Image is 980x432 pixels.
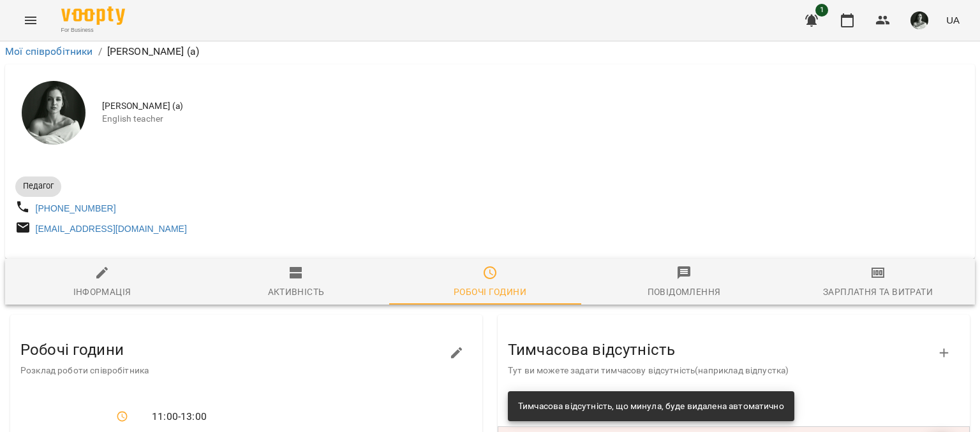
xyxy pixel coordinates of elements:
p: Розклад роботи співробітника [20,364,452,377]
p: Тут ви можете задати тимчасову відсутність(наприклад відпустка) [508,364,939,377]
img: Ольга Гелівер (а) [22,81,85,145]
span: UA [946,13,960,27]
img: Voopty Logo [61,6,125,25]
div: Інформація [73,284,131,299]
div: Тимчасова відсутність, що минула, буде видалена автоматично [518,395,784,418]
span: English teacher [102,113,965,126]
span: [PERSON_NAME] (а) [102,100,965,113]
li: / [98,44,102,59]
button: UA [941,8,965,32]
span: For Business [61,26,125,34]
a: [PHONE_NUMBER] [36,203,116,213]
div: Робочі години [454,284,526,299]
a: [EMAIL_ADDRESS][DOMAIN_NAME] [36,224,187,234]
a: Мої співробітники [5,45,93,57]
div: Активність [268,284,325,299]
img: cdfe8070fd8d32b0b250b072b9a46113.JPG [910,11,928,29]
h3: Робочі години [20,342,452,358]
div: Зарплатня та Витрати [823,284,933,299]
h3: Тимчасова відсутність [508,342,939,358]
div: Повідомлення [648,284,721,299]
span: 1 [815,4,828,17]
span: Педагог [15,180,61,192]
span: 11:00 - 13:00 [152,409,207,424]
button: Menu [15,5,46,36]
nav: breadcrumb [5,44,975,59]
p: [PERSON_NAME] (а) [107,44,200,59]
